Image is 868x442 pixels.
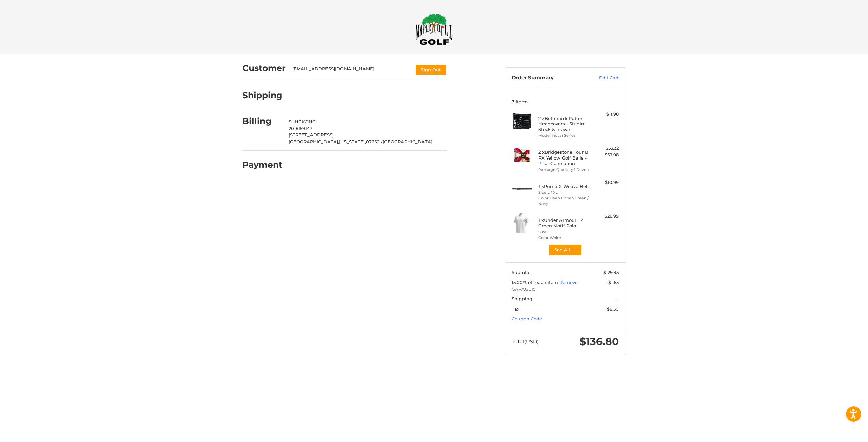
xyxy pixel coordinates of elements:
div: $26.99 [592,213,619,220]
span: Tax [512,306,519,312]
h2: Shipping [242,90,282,101]
h3: 7 Items [512,99,619,104]
li: Package Quantity 1 Dozen [538,167,590,173]
span: $129.95 [603,270,619,275]
span: 15.00% off each item [512,280,559,285]
li: Color Deep Lichen Green / Navy [538,195,590,207]
div: $10.99 [592,179,619,186]
a: Coupon Code [512,316,542,321]
span: KONG [302,119,316,124]
span: Subtotal [512,270,531,275]
li: Size L [538,229,590,235]
span: -$1.65 [607,280,619,285]
span: [STREET_ADDRESS] [289,132,334,138]
li: Model Inovai Series [538,133,590,139]
span: GARAGE15 [512,286,619,293]
span: SUNG [289,119,302,124]
a: Remove [559,280,578,285]
h2: Customer [242,63,286,73]
div: $11.98 [592,111,619,118]
span: 07650 / [366,139,383,144]
span: Shipping [512,296,532,301]
h4: 2 x Bettinardi Putter Headcovers - Studio Stock & Inovai [538,115,590,132]
div: $53.32 [592,145,619,152]
li: Size L / XL [538,190,590,195]
h4: 1 x Puma X Weave Belt [538,184,590,189]
h4: 2 x Bridgestone Tour B RX Yellow Golf Balls - Prior Generation [538,149,590,166]
div: $59.98 [592,152,619,159]
span: [GEOGRAPHIC_DATA] [383,139,432,144]
h2: Payment [242,160,282,170]
span: $8.50 [607,306,619,312]
button: See All [549,244,582,256]
li: Color White [538,235,590,241]
span: -- [615,296,619,301]
h3: Order Summary [512,75,585,81]
button: Sign Out [415,64,447,75]
span: 2018159147 [289,126,312,131]
a: Edit Cart [585,75,619,81]
span: [US_STATE], [339,139,366,144]
h2: Billing [242,116,282,126]
span: [GEOGRAPHIC_DATA], [289,139,339,144]
img: Maple Hill Golf [415,13,453,45]
div: [EMAIL_ADDRESS][DOMAIN_NAME] [292,66,408,75]
span: Total (USD) [512,338,539,345]
h4: 1 x Under Armour T2 Green Motif Polo [538,217,590,229]
span: $136.80 [579,335,619,348]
